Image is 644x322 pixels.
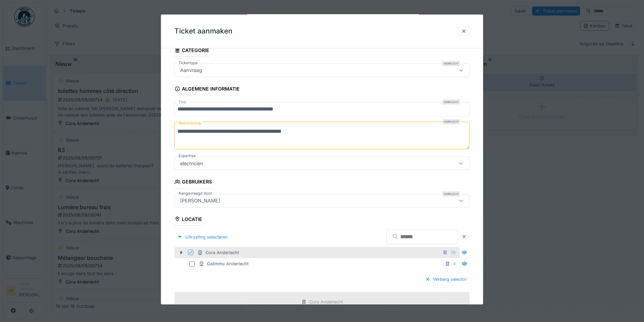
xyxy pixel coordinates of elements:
div: 76 [451,249,456,256]
label: Titel [177,99,188,105]
div: electricien [177,159,206,167]
div: Cora Anderlecht [197,249,239,256]
div: Verplicht [442,61,460,66]
div: Locatie [174,214,202,225]
div: [PERSON_NAME] [177,197,223,204]
div: Verplicht [442,119,460,124]
div: Cora Anderlecht [309,299,343,305]
div: Gebruikers [174,177,212,188]
div: Categorie [174,45,209,57]
div: Verberg selector [422,275,470,284]
div: Galimmo Anderlecht [199,261,248,267]
div: Algemene informatie [174,84,240,95]
div: Verplicht [442,191,460,196]
h3: Ticket aanmaken [174,27,233,35]
label: Expertise [177,153,197,159]
label: Tickettype [177,60,199,66]
div: 4 [453,261,456,267]
label: Beschrijving [177,119,202,127]
div: Verplicht [442,99,460,105]
div: Aanvraag [177,67,205,74]
label: Aangevraagd door [177,190,213,196]
div: Uitrusting selecteren [174,232,231,242]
